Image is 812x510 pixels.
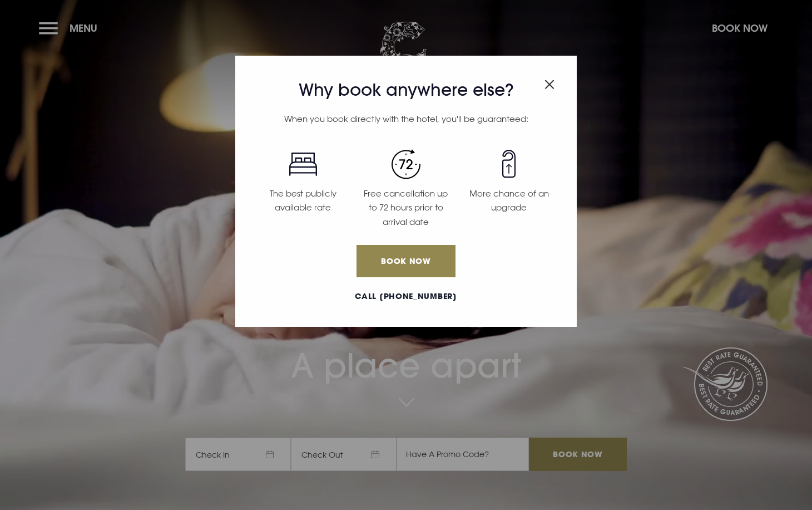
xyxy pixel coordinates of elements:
[258,187,348,215] p: The best publicly available rate
[357,245,455,277] a: Book Now
[251,291,561,302] a: Call [PHONE_NUMBER]
[251,112,561,126] p: When you book directly with the hotel, you'll be guaranteed:
[361,187,450,229] p: Free cancellation up to 72 hours prior to arrival date
[464,187,554,215] p: More chance of an upgrade
[544,73,554,91] button: Close modal
[251,80,561,100] h3: Why book anywhere else?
